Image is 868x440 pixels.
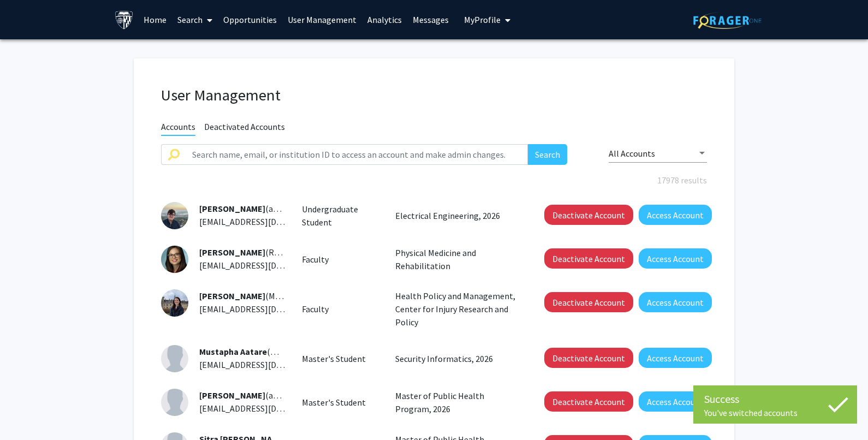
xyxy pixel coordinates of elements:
[199,390,305,401] span: (aabaalk1)
[294,203,388,229] div: Undergraduate Student
[199,216,332,227] span: [EMAIL_ADDRESS][DOMAIN_NAME]
[199,247,308,258] span: (RAARON4)
[395,289,520,329] p: Health Policy and Management, Center for Injury Research and Policy
[544,248,633,269] button: Deactivate Account
[161,202,188,229] img: Profile Picture
[639,292,712,312] button: Access Account
[395,352,520,365] p: Security Informatics, 2026
[544,205,633,225] button: Deactivate Account
[407,1,454,39] a: Messages
[639,348,712,368] button: Access Account
[199,359,332,370] span: [EMAIL_ADDRESS][DOMAIN_NAME]
[186,144,528,165] input: Search name, email, or institution ID to access an account and make admin changes.
[161,121,195,136] span: Accounts
[8,391,46,432] iframe: Chat
[528,144,567,165] button: Search
[161,246,188,273] img: Profile Picture
[218,1,282,39] a: Opportunities
[294,302,388,316] div: Faculty
[362,1,407,39] a: Analytics
[693,12,762,29] img: ForagerOne Logo
[199,203,305,214] span: (aaakers1)
[199,346,310,357] span: (maatare1)
[609,148,655,159] span: All Accounts
[544,292,633,312] button: Deactivate Account
[199,290,311,301] span: (MAASSAR1)
[161,86,707,105] h1: User Management
[161,345,188,372] img: Profile Picture
[199,390,265,401] span: [PERSON_NAME]
[464,14,501,25] span: My Profile
[704,391,846,407] div: Success
[199,247,265,258] span: [PERSON_NAME]
[639,205,712,225] button: Access Account
[172,1,218,39] a: Search
[204,121,285,135] span: Deactivated Accounts
[199,346,267,357] span: Mustapha Aatare
[294,253,388,266] div: Faculty
[199,304,332,314] span: [EMAIL_ADDRESS][DOMAIN_NAME]
[161,289,188,317] img: Profile Picture
[639,248,712,269] button: Access Account
[199,403,332,414] span: [EMAIL_ADDRESS][DOMAIN_NAME]
[639,391,712,412] button: Access Account
[704,407,846,418] div: You've switched accounts
[138,1,172,39] a: Home
[199,260,332,271] span: [EMAIL_ADDRESS][DOMAIN_NAME]
[294,396,388,409] div: Master's Student
[544,391,633,412] button: Deactivate Account
[294,352,388,365] div: Master's Student
[544,348,633,368] button: Deactivate Account
[282,1,362,39] a: User Management
[395,209,520,222] p: Electrical Engineering, 2026
[199,203,265,214] span: [PERSON_NAME]
[395,389,520,415] p: Master of Public Health Program, 2026
[115,10,134,29] img: Johns Hopkins University Logo
[199,290,265,301] span: [PERSON_NAME]
[161,389,188,416] img: Profile Picture
[395,246,520,272] p: Physical Medicine and Rehabilitation
[153,174,715,187] div: 17978 results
